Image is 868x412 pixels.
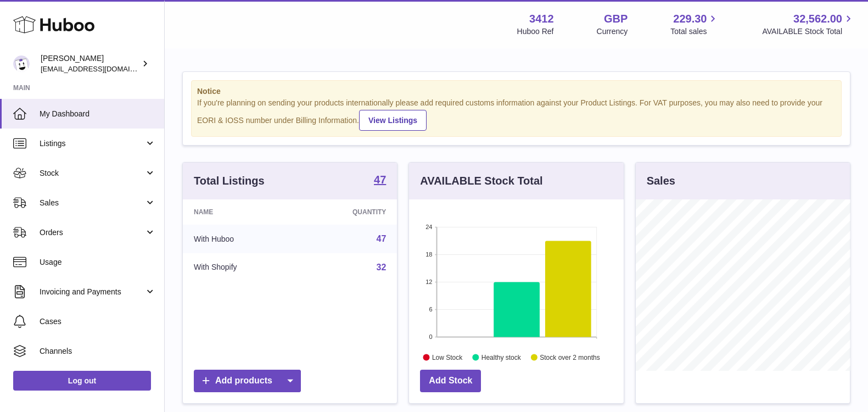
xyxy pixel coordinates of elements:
[40,109,156,119] span: My Dashboard
[420,370,481,392] a: Add Stock
[194,370,301,392] a: Add products
[40,346,156,357] span: Channels
[426,251,433,258] text: 18
[197,86,836,97] strong: Notice
[183,199,298,225] th: Name
[670,12,719,37] a: 229.30 Total sales
[647,174,675,188] h3: Sales
[41,64,161,73] span: [EMAIL_ADDRESS][DOMAIN_NAME]
[377,234,387,243] a: 47
[793,12,842,26] span: 32,562.00
[40,198,144,208] span: Sales
[481,353,522,361] text: Healthy stock
[529,12,554,26] strong: 3412
[41,53,139,74] div: [PERSON_NAME]
[429,333,433,340] text: 0
[194,174,265,188] h3: Total Listings
[673,12,707,26] span: 229.30
[374,174,386,187] a: 47
[432,353,463,361] text: Low Stock
[374,174,386,185] strong: 47
[426,279,433,285] text: 12
[40,227,144,238] span: Orders
[13,55,30,72] img: info@beeble.buzz
[40,316,156,327] span: Cases
[40,287,144,297] span: Invoicing and Payments
[517,26,554,37] div: Huboo Ref
[359,110,427,131] a: View Listings
[183,253,298,282] td: With Shopify
[13,371,151,391] a: Log out
[40,168,144,179] span: Stock
[40,138,144,149] span: Listings
[597,26,628,37] div: Currency
[420,174,542,188] h3: AVAILABLE Stock Total
[429,306,433,313] text: 6
[183,225,298,253] td: With Huboo
[762,26,855,37] span: AVAILABLE Stock Total
[604,12,628,26] strong: GBP
[298,199,397,225] th: Quantity
[377,263,387,272] a: 32
[426,224,433,230] text: 24
[197,98,836,131] div: If you're planning on sending your products internationally please add required customs informati...
[40,257,156,268] span: Usage
[540,353,600,361] text: Stock over 2 months
[670,26,719,37] span: Total sales
[762,12,855,37] a: 32,562.00 AVAILABLE Stock Total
